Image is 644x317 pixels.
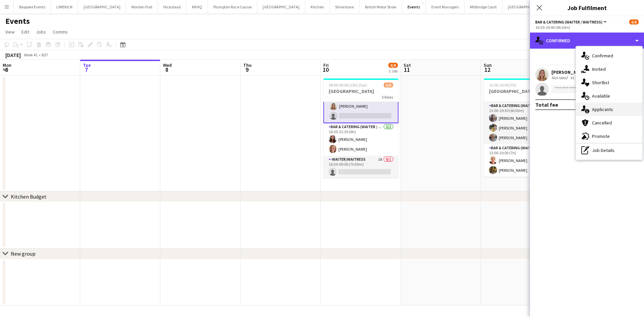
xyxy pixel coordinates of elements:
span: Wed [163,62,172,68]
span: 6/8 [629,19,639,24]
span: Promote [592,133,610,139]
span: Confirmed [592,53,613,59]
div: [PERSON_NAME] [551,69,587,75]
h1: Events [5,16,30,26]
h3: Job Fulfilment [530,3,644,12]
span: 5 Roles [382,95,393,100]
button: British Motor Show [360,0,402,13]
app-job-card: 09:00-00:00 (15h) (Sat)6/8[GEOGRAPHIC_DATA]5 Roles[PERSON_NAME]Bar & Catering (Waiter / waitress)... [323,78,398,178]
button: Bespoke Events [14,0,51,13]
button: Hickstead [158,0,186,13]
span: Available [592,93,610,99]
app-card-role: Bar & Catering (Waiter / waitress)2/213:00-20:00 (7h)[PERSON_NAME][PERSON_NAME] [484,144,559,177]
button: Plumpton Race Course [208,0,257,13]
span: View [5,29,15,35]
button: [GEOGRAPHIC_DATA] [502,0,550,13]
span: Edit [21,29,29,35]
a: Comms [50,28,70,36]
button: [GEOGRAPHIC_DATA] [257,0,305,13]
span: 6/8 [388,63,398,68]
div: BST [42,52,48,57]
button: LIMEKILN [51,0,78,13]
button: Bar & Catering (Waiter / waitress) [535,19,608,24]
div: New group [11,250,36,257]
div: [DATE] [5,52,21,58]
button: Silverstone [330,0,360,13]
span: Bar & Catering (Waiter / waitress) [535,19,602,24]
span: Mon [3,62,11,68]
button: Morden Hall [126,0,158,13]
a: Edit [19,28,32,36]
span: Week 41 [22,52,39,57]
span: 10 [322,66,329,73]
span: Shortlist [592,80,609,86]
div: Not rated [551,75,569,80]
span: Jobs [36,29,46,35]
a: View [3,28,17,36]
span: Sun [484,62,492,68]
button: Millbridge Court [465,0,502,13]
span: Thu [243,62,252,68]
h3: [GEOGRAPHIC_DATA] [323,88,398,94]
div: Kitchen Budget [11,193,47,200]
app-card-role: Bar & Catering (Waiter / waitress)1I1A1/216:30-20:40 (4h10m)[PERSON_NAME] [323,89,398,123]
span: Sat [404,62,411,68]
span: 09:00-00:00 (15h) (Sat) [329,83,367,88]
app-card-role: Bar & Catering (Waiter / waitress)2/216:30-22:30 (6h)[PERSON_NAME][PERSON_NAME] [323,123,398,156]
button: Event Managers [426,0,465,13]
app-card-role: Bar & Catering (Waiter / waitress)3/313:00-19:30 (6h30m)[PERSON_NAME][PERSON_NAME][PERSON_NAME] [484,102,559,144]
span: Comms [53,29,68,35]
button: [GEOGRAPHIC_DATA] [78,0,126,13]
span: Fri [323,62,329,68]
div: 16:30-20:40 (4h10m) [535,25,639,30]
h3: [GEOGRAPHIC_DATA] [484,88,559,94]
span: Tue [83,62,91,68]
span: 6/8 [384,83,393,88]
span: Applicants [592,106,613,112]
div: Total fee [535,101,558,108]
div: Confirmed [530,33,644,49]
div: 41.7km [569,75,584,80]
div: Job Details [576,144,642,157]
app-job-card: 13:00-20:00 (7h)5/5[GEOGRAPHIC_DATA]2 RolesBar & Catering (Waiter / waitress)3/313:00-19:30 (6h30... [484,78,559,177]
span: Invited [592,66,606,72]
div: 1 Job [389,68,397,73]
span: 13:00-20:00 (7h) [489,83,516,88]
span: 12 [483,66,492,73]
span: 9 [242,66,252,73]
span: 11 [402,66,411,73]
span: 6 [2,66,11,73]
button: Events [402,0,426,13]
a: Jobs [33,28,49,36]
button: KKHQ [186,0,208,13]
span: Cancelled [592,120,612,126]
button: Kitchen [305,0,330,13]
app-card-role: -Waiter/Waitress1A0/116:30-00:00 (7h30m) [323,156,398,178]
span: 7 [82,66,91,73]
span: 8 [162,66,172,73]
